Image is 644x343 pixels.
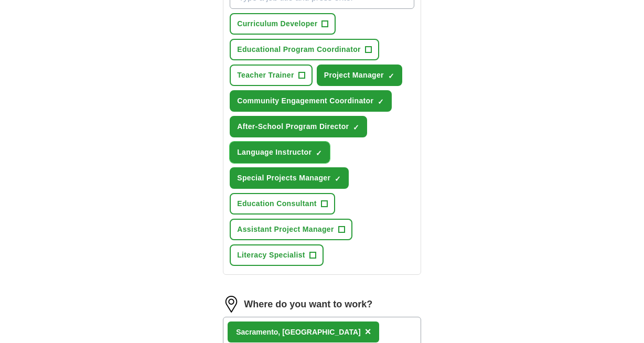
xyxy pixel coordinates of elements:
span: Special Projects Manager [237,173,330,184]
span: Assistant Project Manager [237,224,334,235]
span: Curriculum Developer [237,18,317,29]
span: Language Instructor [237,147,312,158]
span: After-School Program Director [237,121,349,132]
span: Literacy Specialist [237,250,305,261]
span: ✓ [378,98,384,106]
span: ✓ [316,149,322,157]
span: ✓ [353,123,359,132]
button: Special Projects Manager✓ [230,167,349,189]
label: Where do you want to work? [244,297,372,312]
img: location.png [223,296,240,313]
button: Community Engagement Coordinator✓ [230,90,392,112]
span: × [365,326,371,337]
button: Literacy Specialist [230,244,324,266]
button: Project Manager✓ [317,65,402,86]
button: Curriculum Developer [230,13,336,35]
span: Project Manager [324,70,384,81]
span: Teacher Trainer [237,70,294,81]
button: After-School Program Director✓ [230,116,367,137]
span: ✓ [335,175,341,183]
span: ✓ [388,72,394,80]
button: Language Instructor✓ [230,142,330,163]
span: Education Consultant [237,198,317,209]
button: × [365,324,371,340]
strong: Sac [236,328,249,336]
button: Assistant Project Manager [230,219,352,240]
span: Community Engagement Coordinator [237,95,373,106]
span: Educational Program Coordinator [237,44,361,55]
div: ramento, [GEOGRAPHIC_DATA] [236,327,361,338]
button: Education Consultant [230,193,335,215]
button: Educational Program Coordinator [230,39,379,60]
button: Teacher Trainer [230,65,313,86]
